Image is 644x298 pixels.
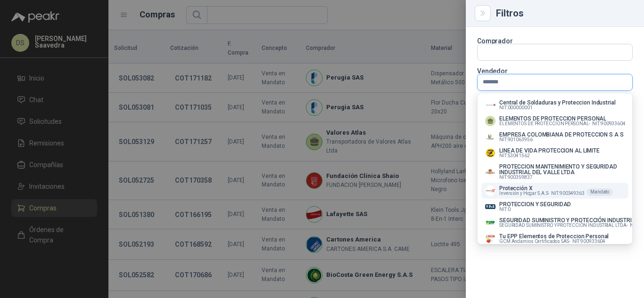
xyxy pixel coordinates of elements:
[499,121,590,126] span: ELEMENTOS DE PROTECCION PERSONAL -
[485,167,495,177] img: Company Logo
[481,199,628,215] button: Company LogoPROTECCION Y SEGURIDADNIT:0
[485,201,495,212] img: Company Logo
[485,132,495,142] img: Company Logo
[485,148,495,158] img: Company Logo
[496,8,633,18] div: Filtros
[481,145,628,161] button: Company LogoLINEA DE VIDA PROTECCION AL LIMITENIT:53041562
[499,164,625,175] p: PROTECCION MANTENIMIENTO Y SEGURIDAD INDUSTRIAL DEL VALLE LTDA
[499,105,533,110] span: NIT : 000000001
[572,239,606,244] span: NIT : 900933604
[481,161,628,183] button: Company LogoPROTECCION MANTENIMIENTO Y SEGURIDAD INDUSTRIAL DEL VALLE LTDANIT:900359837
[592,121,626,126] span: NIT : 900933604
[477,8,488,19] button: Close
[481,113,628,129] button: ELEMENTOS DE PROTECCION PERSONALELEMENTOS DE PROTECCION PERSONAL-NIT:900933604
[499,153,530,158] span: NIT : 53041562
[586,188,613,196] div: Mandato
[485,100,495,110] img: Company Logo
[481,231,628,247] button: Company LogoTu EPP Elementos de Proteccion PersonalGCM Andamios Certificados SAS-NIT:900933604
[499,207,510,212] span: NIT : 0
[499,191,549,196] span: Inversión y Hogar S.A.S -
[485,234,495,244] img: Company Logo
[499,201,571,207] p: PROTECCION Y SEGURIDAD
[485,217,495,228] img: Company Logo
[499,175,533,180] span: NIT : 900359837
[499,137,533,142] span: NIT : 901063956
[499,132,623,137] p: EMPRESA COLOMBIANA DE PROTECCION S A S
[477,38,633,44] p: Comprador
[499,234,609,239] p: Tu EPP Elementos de Proteccion Personal
[477,68,633,74] p: Vendedor
[481,215,628,231] button: Company LogoSEGURIDAD SUMINISTRO Y PROTECCIÓN INDUSTRIAL LTDASEGURIDAD SUMINISTRO Y PROTECCIÓN IN...
[499,185,585,191] p: Protección X
[481,129,628,145] button: Company LogoEMPRESA COLOMBIANA DE PROTECCION S A SNIT:901063956
[551,191,585,196] span: NIT : 900349363
[499,148,600,153] p: LINEA DE VIDA PROTECCION AL LIMITE
[481,183,628,199] button: Company LogoProtección XInversión y Hogar S.A.S-NIT:900349363Mandato
[485,185,495,196] img: Company Logo
[499,223,628,228] span: SEGURIDAD SUMINISTRO Y PROTECCIÓN INDUSTRIAL LTDA -
[481,97,628,113] button: Company LogoCentral de Soldaduras y Proteccion IndustrialNIT:000000001
[499,239,570,244] span: GCM Andamios Certificados SAS -
[499,100,616,105] p: Central de Soldaduras y Proteccion Industrial
[499,116,626,121] p: ELEMENTOS DE PROTECCION PERSONAL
